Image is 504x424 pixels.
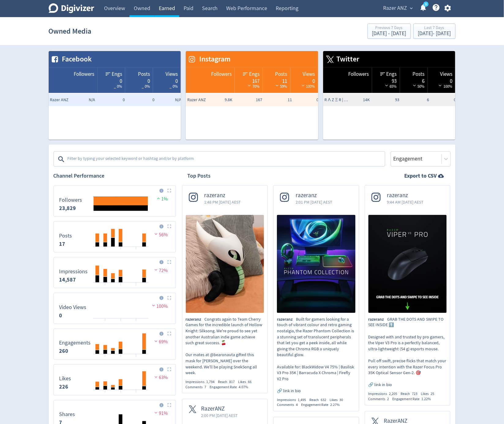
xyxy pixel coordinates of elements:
span: 1,495 [298,398,306,403]
span: 632 [321,398,326,403]
text: 03/09 [101,321,109,325]
td: 11 [264,94,293,106]
div: Engagement Rate [301,403,343,408]
span: razeranz [296,192,332,199]
td: 93 [371,94,401,106]
dt: Shares [59,411,75,418]
span: Engs [386,71,397,78]
div: Reach [218,380,238,385]
img: GRAB THE DOTS AND SWIPE TO SEE INSIDE ⬆️ Designed with and trusted by pro gamers, the Viper V3 Pr... [368,215,447,313]
strong: 226 [59,383,69,391]
img: negative-performance.svg [153,375,159,379]
span: 1,794 [207,380,215,385]
td: N/A [156,94,186,106]
span: Razer ANZ [50,97,75,103]
text: 05/09 [117,392,124,396]
span: 70% [246,84,259,89]
div: Comments [368,397,393,402]
div: 0 [431,78,453,83]
div: 0 [156,78,178,83]
span: Followers [349,71,369,78]
span: _ 0% [142,84,150,89]
td: 9.8K [204,94,234,106]
span: R Λ Z Ξ R | ANZ [325,97,349,103]
svg: Posts 17 [56,224,173,250]
strong: 260 [59,348,69,355]
td: 0 [293,94,323,106]
td: 14K [342,94,371,106]
span: 63% [153,375,168,381]
div: Likes [238,380,255,385]
span: razeranz [186,316,205,323]
span: 817 [230,380,235,385]
span: razeranz [204,192,241,199]
span: 2:01 PM [DATE] AEST [296,199,332,205]
dt: Likes [59,375,71,382]
span: Razer ANZ [187,97,212,103]
div: 0 [101,78,122,83]
strong: Export to CSV [405,172,437,180]
div: Reach [401,392,421,397]
span: Views [303,71,315,78]
img: negative-performance-white.svg [437,83,443,88]
img: negative-performance-white.svg [384,83,390,88]
img: Placeholder [167,224,171,228]
button: Previous 7 Days[DATE] - [DATE] [368,24,411,39]
td: 0 [97,94,126,106]
span: 30 [339,398,343,403]
div: [DATE] - [DATE] [372,31,406,36]
span: 9:44 AM [DATE] AEST [387,199,424,205]
svg: Likes 226 [56,367,173,393]
img: negative-performance-white.svg [246,83,252,88]
text: 07/09 [133,285,140,289]
td: 6 [401,94,431,106]
strong: 23,829 [59,205,76,212]
div: 11 [266,78,287,83]
h1: Owned Media [49,21,91,41]
dt: Followers [59,197,82,204]
span: Facebook [59,54,92,65]
dt: Posts [59,232,72,239]
svg: Followers 0 [56,188,173,214]
span: Views [440,71,452,78]
img: negative-performance-white.svg [412,83,418,88]
text: 07/09 [133,356,140,361]
span: 91% [153,411,168,417]
img: Placeholder [167,189,171,193]
span: 25 [431,392,435,396]
text: 05/09 [117,321,124,325]
span: 100% [300,84,315,89]
button: Razer ANZ [381,3,415,13]
span: 72% [153,267,168,274]
span: 50% [412,84,425,89]
span: Followers [211,71,232,78]
div: 167 [238,78,259,83]
span: 4 [296,403,298,407]
div: Reach [309,398,330,403]
span: 65% [384,84,397,89]
span: Instagram [196,54,230,65]
span: 2:00 PM [DATE] AEST [201,413,238,419]
span: 2 [387,397,389,402]
img: positive-performance.svg [155,196,162,201]
text: 03/09 [101,356,109,361]
span: 59% [274,84,287,89]
dt: Impressions [59,268,88,275]
span: 56% [153,232,168,238]
img: Placeholder [167,367,171,371]
table: customized table [323,51,456,140]
strong: 17 [59,240,65,248]
span: _ 0% [114,84,122,89]
text: 07/09 [133,392,140,396]
span: 100% [437,84,452,89]
span: 2,205 [389,392,398,396]
td: 0 [126,94,156,106]
div: Engagement Rate [393,397,435,402]
text: 05/09 [117,249,124,253]
dt: Video Views [59,304,87,311]
img: negative-performance.svg [153,339,159,344]
span: 723 [412,392,418,396]
div: 0 [293,78,315,83]
text: 07/09 [133,321,140,325]
div: 6 [403,78,425,83]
